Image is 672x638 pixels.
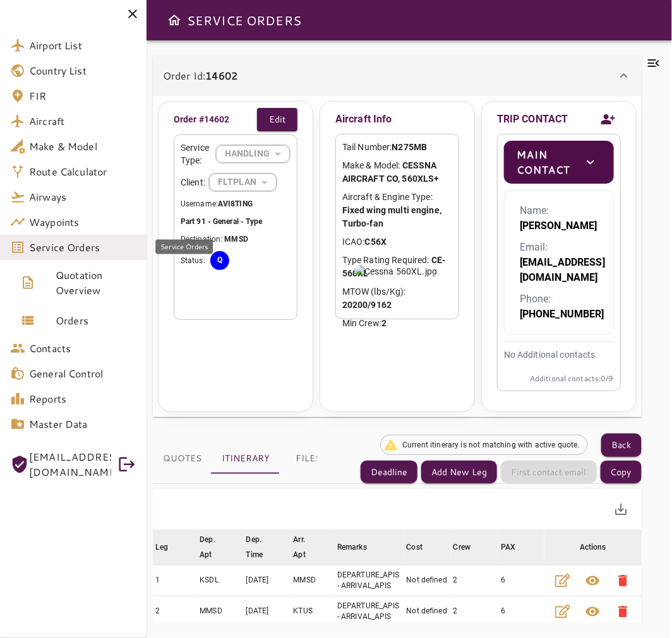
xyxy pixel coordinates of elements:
td: 6 [498,596,544,627]
span: visibility [585,604,601,619]
b: Fixed wing multi engine, Turbo-fan [342,205,441,228]
p: TRIP CONTACT [497,112,568,127]
p: Order Id: [163,68,237,83]
td: DEPARTURE_APIS - ARRIVAL_APIS [335,565,404,596]
div: HANDLING [209,165,277,199]
button: Files [280,444,337,474]
b: 20200/9162 [342,300,392,310]
img: Cessna 560XL.jpg [354,265,437,278]
span: FIR [29,88,136,103]
span: Arr. Apt [293,532,332,562]
span: Aircraft [29,114,136,129]
div: Leg [155,540,168,555]
p: Email: [520,240,598,285]
span: Cost [407,540,440,555]
div: Dep. Apt [200,532,224,562]
button: Export [606,494,637,524]
p: Tail Number: [342,141,452,154]
td: 1 [153,565,197,596]
p: Part 91 - General - Type [181,216,291,227]
span: Dep. Apt [200,532,241,562]
button: Itinerary [212,444,280,474]
button: Add New Leg [421,461,497,484]
b: [PERSON_NAME] [520,220,597,232]
span: Contacts [29,341,136,356]
b: M [224,235,231,244]
p: Make & Model: [342,159,452,186]
td: KTUS [291,596,335,627]
td: 2 [451,565,499,596]
div: Service Orders [155,240,213,254]
button: Add new contact [596,105,621,134]
button: Delete Leg [608,596,639,627]
p: Destination: [181,233,291,245]
button: Delete Leg [608,565,639,596]
button: Copy [601,461,642,484]
div: PAX [501,540,515,555]
span: General Control [29,366,136,381]
div: Remarks [337,540,367,555]
div: Client: [181,173,291,192]
span: save_alt [614,502,629,517]
p: Name: [520,203,598,233]
b: S [239,235,243,244]
b: 14602 [205,68,237,83]
button: Open drawer [162,8,187,33]
span: Route Calculator [29,164,136,179]
h6: SERVICE ORDERS [187,10,301,30]
span: Master Data [29,416,136,432]
div: Crew [453,540,471,555]
span: Remarks [337,540,383,555]
td: MMSD [197,596,243,627]
span: [EMAIL_ADDRESS][DOMAIN_NAME] [29,449,111,480]
button: Edit Leg [548,596,578,627]
button: toggle [580,151,601,173]
div: Order Id:14602 [153,96,642,417]
span: Current itinerary is not matching with active quote. [395,440,587,451]
div: Main Contacttoggle [504,141,614,184]
p: ICAO: [342,235,452,249]
button: Quotes [153,444,212,474]
span: Make & Model [29,139,136,154]
p: No Additional contacts. [504,348,614,362]
button: Back [601,434,642,457]
td: [DATE] [244,596,291,627]
p: Order #14602 [174,113,230,126]
p: Aircraft Info [335,108,459,131]
button: Edit [257,108,297,131]
div: Q [210,251,229,270]
span: Waypoints [29,215,136,230]
div: Arr. Apt [293,532,316,562]
span: Crew [453,540,488,555]
span: Airport List [29,38,136,53]
span: Orders [56,313,136,328]
div: Cost [407,540,423,555]
p: Phone: [520,292,598,322]
td: KSDL [197,565,243,596]
span: Airways [29,189,136,204]
p: Username: [181,198,291,210]
p: Additional contacts: 0 /9 [504,373,614,384]
div: Order Id:14602 [153,56,642,96]
b: AVI8TING [218,199,253,208]
span: delete [616,604,631,619]
b: D [243,235,248,244]
p: MTOW (lbs/Kg): [342,285,452,312]
p: Status: [181,255,205,266]
span: delete [616,573,631,588]
button: Leg Details [578,565,608,596]
button: Leg Details [578,596,608,627]
button: Deadline [361,461,417,484]
td: Not defined [404,565,451,596]
b: [PHONE_NUMBER] [520,308,604,320]
b: [EMAIL_ADDRESS][DOMAIN_NAME] [520,256,605,283]
td: 6 [498,565,544,596]
b: C56X [365,237,387,247]
span: Dep. Time [246,532,289,562]
b: M [232,235,239,244]
td: DEPARTURE_APIS - ARRIVAL_APIS [335,596,404,627]
div: basic tabs example [153,444,317,474]
p: Aircraft & Engine Type: [342,191,452,230]
td: 2 [451,596,499,627]
span: Country List [29,63,136,78]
